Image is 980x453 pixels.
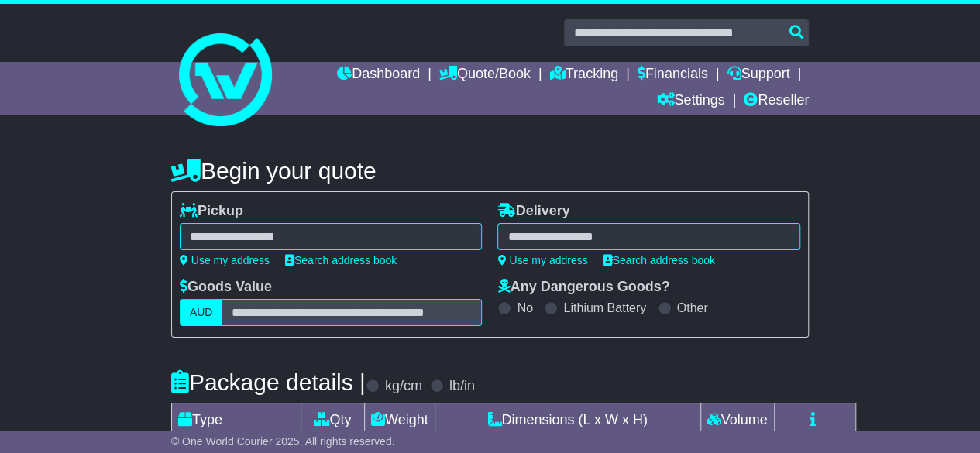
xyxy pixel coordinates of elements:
td: Volume [700,403,774,438]
a: Search address book [285,254,397,266]
label: Delivery [497,203,569,220]
td: Dimensions (L x W x H) [435,403,700,438]
a: Reseller [744,88,809,115]
label: Lithium Battery [563,300,646,315]
a: Dashboard [337,62,420,88]
a: Quote/Book [439,62,531,88]
td: Type [171,403,301,438]
label: Any Dangerous Goods? [497,279,669,296]
a: Tracking [550,62,618,88]
label: No [517,300,532,315]
td: Weight [364,403,435,438]
label: Other [677,300,708,315]
label: AUD [180,299,223,326]
td: Qty [301,403,364,438]
a: Financials [638,62,708,88]
label: kg/cm [385,378,422,395]
a: Support [727,62,789,88]
a: Use my address [497,254,587,266]
a: Settings [656,88,724,115]
h4: Package details | [171,369,366,395]
label: lb/in [449,378,475,395]
a: Search address book [603,254,715,266]
label: Pickup [180,203,243,220]
span: © One World Courier 2025. All rights reserved. [171,435,395,448]
a: Use my address [180,254,270,266]
label: Goods Value [180,279,272,296]
h4: Begin your quote [171,158,809,184]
